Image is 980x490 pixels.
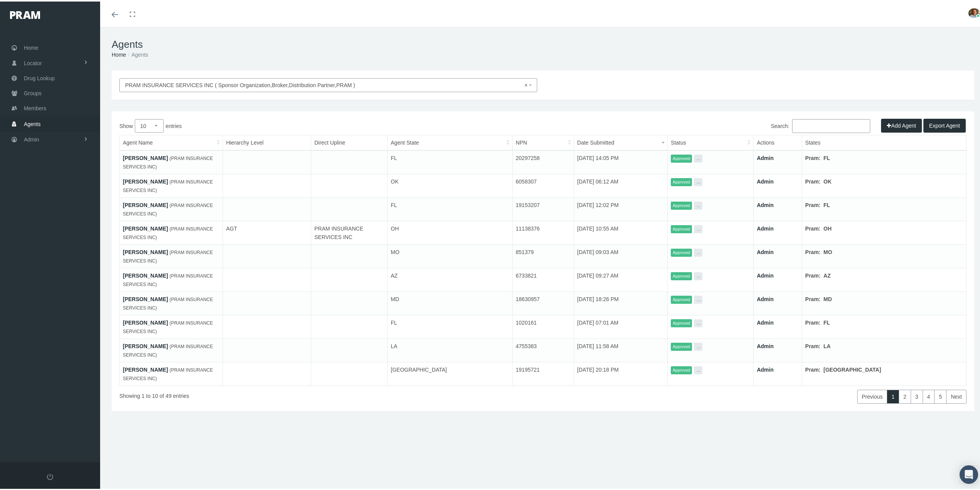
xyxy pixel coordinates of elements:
a: Admin [757,365,774,371]
td: FL [387,149,513,173]
a: Admin [757,295,774,301]
b: Pram: [805,318,821,324]
div: Open Intercom Messenger [960,464,978,482]
a: [PERSON_NAME] [123,153,168,160]
span: Approved [671,341,692,349]
img: S_Profile_Picture_15241.jpg [968,7,980,16]
td: 11138376 [513,220,574,243]
td: OK [387,173,513,196]
a: Admin [757,200,774,207]
select: Showentries [135,118,164,131]
td: OH [387,220,513,243]
td: AZ [387,267,513,290]
a: [PERSON_NAME] [123,200,168,207]
span: × [524,79,530,88]
td: MO [387,243,513,267]
a: 2 [899,388,911,402]
th: Actions [754,134,802,149]
td: [DATE] 14:05 PM [574,149,667,173]
span: Approved [671,247,692,255]
li: Agents [126,49,148,57]
img: PRAM_20_x_78.png [10,10,40,17]
td: 20297258 [513,149,574,173]
a: Admin [757,224,774,230]
input: Search: [792,118,870,131]
b: FL [824,200,830,207]
td: [DATE] 09:03 AM [574,243,667,267]
td: 6733821 [513,267,574,290]
td: [GEOGRAPHIC_DATA] [387,361,513,384]
th: Status: activate to sort column ascending [668,134,754,149]
b: Pram: [805,271,821,277]
td: 18630957 [513,290,574,314]
label: Show entries [119,118,543,131]
span: Approved [671,365,692,373]
td: [DATE] 12:02 PM [574,196,667,220]
a: [PERSON_NAME] [123,295,168,301]
td: [DATE] 20:18 PM [574,361,667,384]
b: Pram: [805,153,821,160]
button: ... [694,294,702,302]
b: OH [824,224,832,230]
td: 1020161 [513,314,574,337]
a: Admin [757,177,774,183]
td: PRAM INSURANCE SERVICES INC [311,220,387,243]
a: 5 [934,388,946,402]
span: Groups [24,84,42,99]
a: [PERSON_NAME] [123,342,168,348]
td: AGT [223,220,311,243]
label: Search: [771,118,870,131]
td: [DATE] 06:12 AM [574,173,667,196]
span: Approved [671,318,692,326]
button: Export Agent [923,117,966,131]
td: LA [387,337,513,361]
a: Admin [757,342,774,348]
span: Approved [671,177,692,185]
td: 851379 [513,243,574,267]
span: Approved [671,153,692,161]
button: ... [694,318,702,326]
a: [PERSON_NAME] [123,224,168,230]
td: [DATE] 09:27 AM [574,267,667,290]
th: Date Submitted: activate to sort column ascending [574,134,667,149]
b: Pram: [805,295,821,301]
a: 4 [923,388,935,402]
span: Drug Lookup [24,69,55,84]
button: ... [694,177,702,185]
button: Add Agent [881,117,922,131]
b: LA [824,342,831,348]
span: Approved [671,271,692,279]
td: [DATE] 07:01 AM [574,314,667,337]
span: Admin [24,131,39,145]
b: Pram: [805,177,821,183]
a: 1 [887,388,899,402]
a: [PERSON_NAME] [123,177,168,183]
button: ... [694,271,702,279]
td: MD [387,290,513,314]
b: Pram: [805,224,821,230]
span: Approved [671,224,692,232]
button: ... [694,153,702,161]
a: [PERSON_NAME] [123,365,168,371]
span: PRAM INSURANCE SERVICES INC ( Sponsor Organization,Broker,Distribution Partner,PRAM ) [119,77,537,91]
button: ... [694,224,702,232]
span: Agents [24,115,41,130]
h1: Agents [112,37,974,49]
button: ... [694,247,702,255]
a: [PERSON_NAME] [123,248,168,254]
span: Approved [671,294,692,302]
span: PRAM INSURANCE SERVICES INC ( Sponsor Organization,Broker,Distribution Partner,PRAM ) [125,79,527,88]
b: MO [824,248,833,254]
b: OK [824,177,832,183]
a: Admin [757,248,774,254]
b: Pram: [805,342,821,348]
th: Direct Upline [311,134,387,149]
a: [PERSON_NAME] [123,318,168,324]
span: Approved [671,200,692,208]
th: Hierarchy Level [223,134,311,149]
a: Previous [857,388,887,402]
span: Home [24,39,38,54]
b: AZ [824,271,831,277]
span: Locator [24,54,42,69]
b: Pram: [805,200,821,207]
